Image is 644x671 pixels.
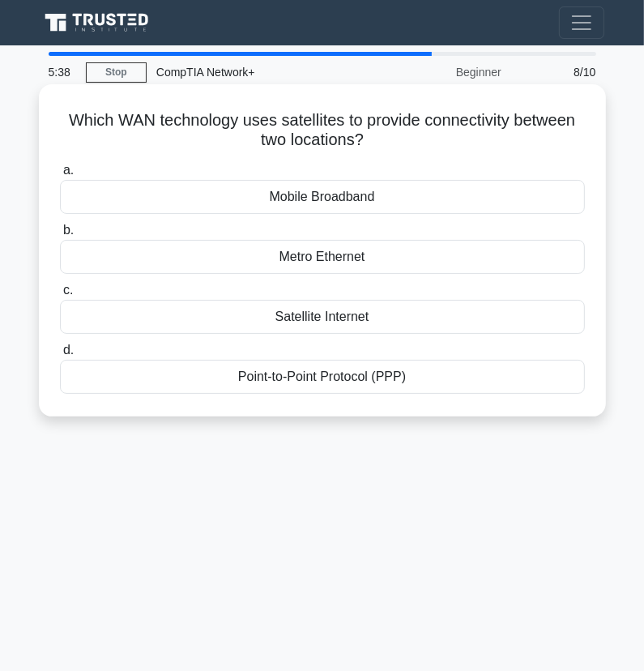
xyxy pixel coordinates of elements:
span: a. [63,163,74,177]
div: 5:38 [39,56,86,88]
a: Stop [86,62,147,83]
button: Toggle navigation [559,6,604,39]
div: Mobile Broadband [60,180,585,214]
div: Metro Ethernet [60,240,585,274]
h5: Which WAN technology uses satellites to provide connectivity between two locations? [58,110,586,151]
div: Point-to-Point Protocol (PPP) [60,360,585,394]
div: CompTIA Network+ [147,56,369,88]
div: 8/10 [511,56,606,88]
div: Satellite Internet [60,300,585,334]
div: Beginner [369,56,511,88]
span: d. [63,343,74,357]
span: b. [63,223,74,237]
span: c. [63,283,73,297]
